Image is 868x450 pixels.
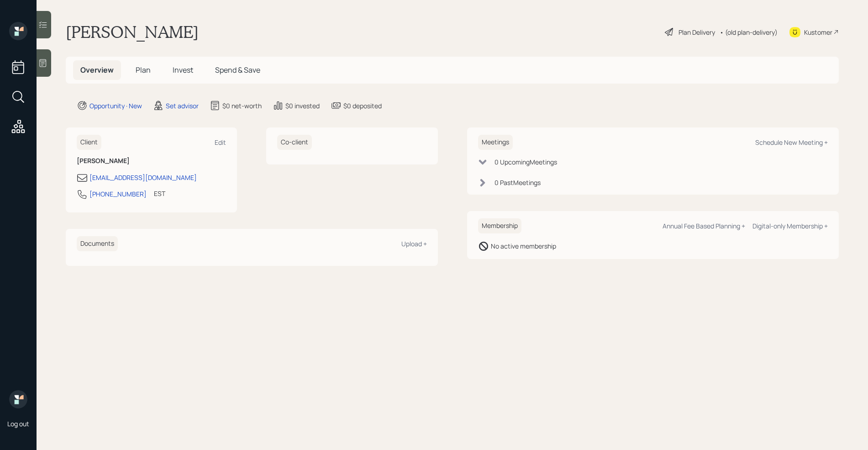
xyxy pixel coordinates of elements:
div: Schedule New Meeting + [755,138,828,147]
div: Plan Delivery [679,27,715,37]
h6: Meetings [478,135,513,150]
div: $0 net-worth [222,101,262,111]
div: Annual Fee Based Planning + [663,222,745,230]
div: Edit [215,138,226,147]
div: Opportunity · New [89,101,142,111]
div: No active membership [491,241,556,251]
div: EST [154,189,165,198]
div: • (old plan-delivery) [720,27,778,37]
div: [PHONE_NUMBER] [89,189,147,199]
img: retirable_logo.png [9,390,27,408]
div: 0 Upcoming Meeting s [494,157,557,167]
div: Digital-only Membership + [752,222,828,230]
div: Log out [7,419,29,428]
div: Kustomer [804,27,832,37]
h6: [PERSON_NAME] [77,157,226,165]
span: Plan [136,65,151,75]
span: Spend & Save [215,65,260,75]
h1: [PERSON_NAME] [66,22,199,42]
div: $0 deposited [343,101,382,111]
div: Upload + [401,239,427,248]
h6: Co-client [277,135,312,150]
span: Overview [80,65,114,75]
span: Invest [173,65,193,75]
div: Set advisor [166,101,199,111]
h6: Membership [478,218,521,233]
h6: Documents [77,236,118,251]
h6: Client [77,135,101,150]
div: 0 Past Meeting s [494,178,541,187]
div: $0 invested [285,101,320,111]
div: [EMAIL_ADDRESS][DOMAIN_NAME] [89,173,197,182]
